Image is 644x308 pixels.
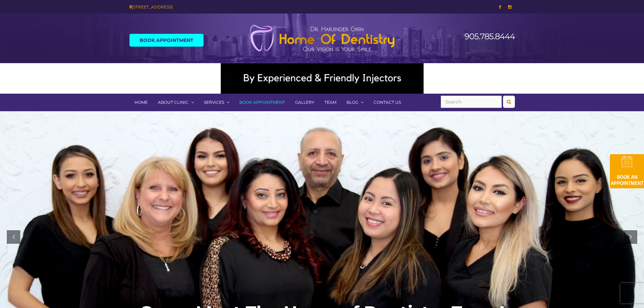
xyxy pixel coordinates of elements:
[129,3,317,10] div: [STREET_ADDRESS]
[221,63,424,94] img: Medspa-Banner-Virtual-Consultation-2-1.gif
[199,94,234,111] a: Services
[441,96,502,108] input: Search
[153,94,199,111] a: About Clinic
[319,94,341,111] a: Team
[234,94,290,111] a: Book Appointment
[129,94,153,111] a: Home
[129,34,204,47] a: Book Appointment
[290,94,319,111] a: Gallery
[464,31,515,41] a: 905.785.8444
[610,154,644,188] img: book-an-appointment-hod-gld.png
[246,24,398,52] img: Home of Dentistry
[341,94,368,111] a: Blog
[368,94,406,111] a: Contact Us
